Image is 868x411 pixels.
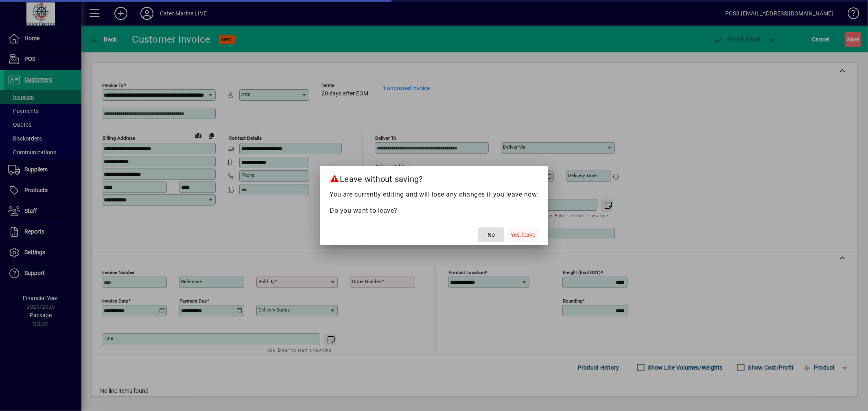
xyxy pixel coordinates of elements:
[330,206,538,216] p: Do you want to leave?
[478,227,504,242] button: No
[507,227,538,242] button: Yes, leave
[488,231,495,239] span: No
[511,231,535,239] span: Yes, leave
[330,190,538,199] p: You are currently editing and will lose any changes if you leave now.
[320,166,548,189] h2: Leave without saving?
